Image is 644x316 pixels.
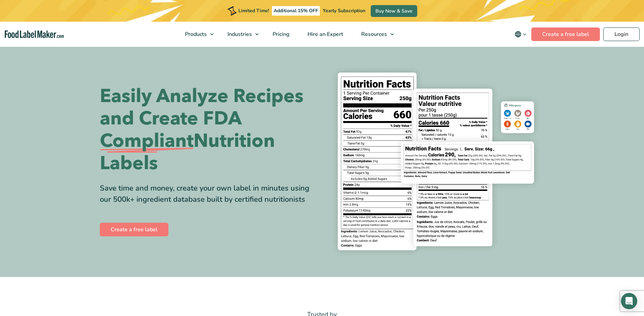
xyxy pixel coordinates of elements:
[264,22,297,47] a: Pricing
[306,31,344,38] span: Hire an Expert
[531,27,600,41] a: Create a free label
[100,223,168,236] a: Create a free label
[271,31,290,38] span: Pricing
[352,22,397,47] a: Resources
[359,31,388,38] span: Resources
[219,22,262,47] a: Industries
[225,31,253,38] span: Industries
[100,85,317,175] h1: Easily Analyze Recipes and Create FDA Nutrition Labels
[603,27,640,41] a: Login
[183,31,207,38] span: Products
[323,7,365,14] span: Yearly Subscription
[621,293,637,309] div: Open Intercom Messenger
[299,22,351,47] a: Hire an Expert
[238,7,269,14] span: Limited Time!
[100,183,317,205] div: Save time and money, create your own label in minutes using our 500k+ ingredient database built b...
[176,22,217,47] a: Products
[100,130,194,152] span: Compliant
[371,5,417,17] a: Buy Now & Save
[272,6,320,16] span: Additional 15% OFF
